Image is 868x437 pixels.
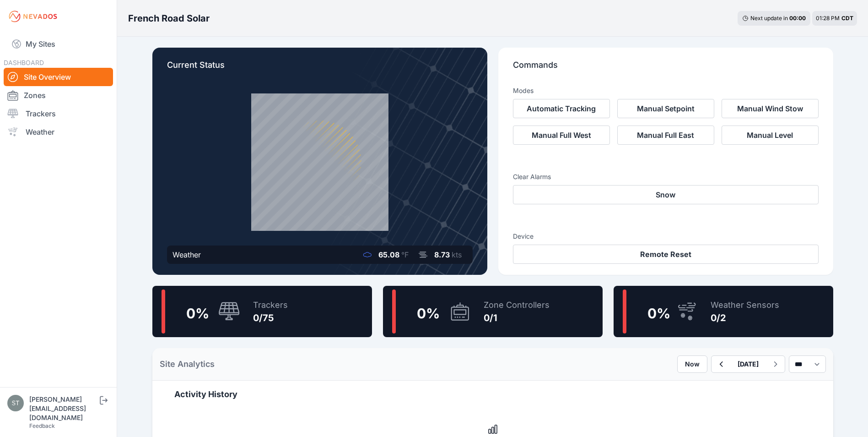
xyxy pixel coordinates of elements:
[383,286,603,337] a: 0%Zone Controllers0/1
[513,59,819,79] p: Commands
[253,311,288,324] div: 0/75
[513,232,819,241] h3: Device
[722,126,819,145] button: Manual Level
[128,12,210,25] h3: French Road Solar
[29,422,55,429] a: Feedback
[4,59,44,66] span: DASHBOARD
[617,126,714,145] button: Manual Full East
[617,99,714,118] button: Manual Setpoint
[4,104,113,123] a: Trackers
[677,355,707,373] button: Now
[152,286,372,337] a: 0%Trackers0/75
[4,86,113,104] a: Zones
[167,59,473,79] p: Current Status
[173,249,201,260] div: Weather
[484,311,550,324] div: 0/1
[711,299,779,311] div: Weather Sensors
[253,299,288,311] div: Trackers
[614,286,833,337] a: 0%Weather Sensors0/2
[29,395,98,422] div: [PERSON_NAME][EMAIL_ADDRESS][DOMAIN_NAME]
[417,305,440,322] span: 0 %
[513,185,819,204] button: Snow
[816,15,840,22] span: 01:28 PM
[513,172,819,181] h3: Clear Alarms
[841,15,853,22] span: CDT
[4,68,113,86] a: Site Overview
[174,388,811,401] h2: Activity History
[452,250,462,259] span: kts
[378,250,399,259] span: 65.08
[789,15,806,22] div: 00 : 00
[647,305,670,322] span: 0 %
[4,123,113,141] a: Weather
[7,395,24,411] img: steve@nevados.solar
[513,86,534,95] h3: Modes
[128,6,210,30] nav: Breadcrumb
[722,99,819,118] button: Manual Wind Stow
[186,305,209,322] span: 0 %
[7,9,59,24] img: Nevados
[513,126,610,145] button: Manual Full West
[484,299,550,311] div: Zone Controllers
[434,250,450,259] span: 8.73
[513,245,819,264] button: Remote Reset
[401,250,409,259] span: °F
[730,356,766,372] button: [DATE]
[513,99,610,118] button: Automatic Tracking
[160,358,215,371] h2: Site Analytics
[4,33,113,55] a: My Sites
[750,15,788,22] span: Next update in
[711,311,779,324] div: 0/2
